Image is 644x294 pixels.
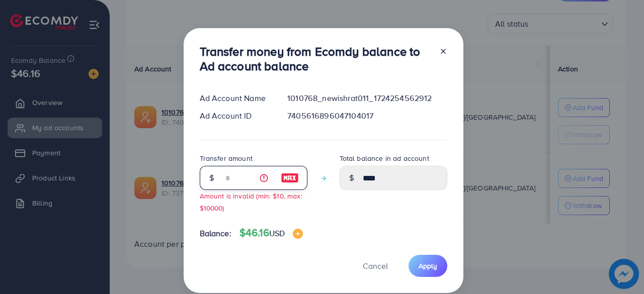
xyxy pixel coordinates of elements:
button: Cancel [350,255,400,276]
label: Transfer amount [200,153,253,163]
button: Apply [409,255,447,276]
div: 1010768_newishrat011_1724254562912 [279,92,455,104]
small: Amount is invalid (min: $10, max: $10000) [200,191,302,212]
img: image [293,229,303,239]
span: USD [269,228,285,239]
img: image [281,172,299,184]
h4: $46.16 [239,227,303,239]
h3: Transfer money from Ecomdy balance to Ad account balance [200,44,431,73]
div: Ad Account ID [192,110,280,122]
div: Ad Account Name [192,92,280,104]
span: Apply [419,261,437,271]
span: Cancel [363,260,388,271]
div: 7405616896047104017 [279,110,455,122]
span: Balance: [200,228,231,239]
label: Total balance in ad account [340,153,429,163]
